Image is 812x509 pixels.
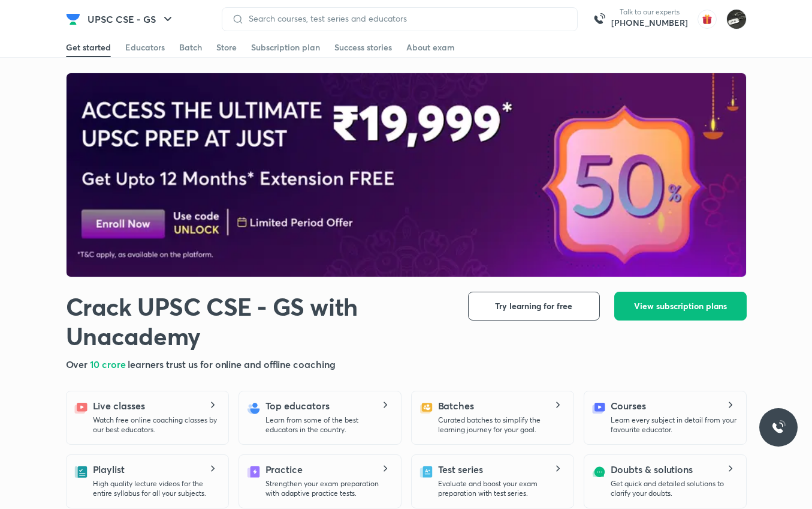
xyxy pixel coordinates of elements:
[90,358,128,370] span: 10 crore
[216,38,237,57] a: Store
[771,420,786,435] img: ttu
[93,462,125,477] h5: Playlist
[265,415,391,435] p: Learn from some of the best educators in the country.
[66,358,90,370] span: Over
[66,38,111,57] a: Get started
[334,41,392,53] div: Success stories
[611,17,688,29] a: [PHONE_NUMBER]
[251,38,320,57] a: Subscription plan
[495,300,572,312] span: Try learning for free
[93,479,219,498] p: High quality lecture videos for the entire syllabus for all your subjects.
[128,358,335,370] span: learners trust us for online and offline coaching
[438,399,474,413] h5: Batches
[179,38,202,57] a: Batch
[587,7,611,31] img: call-us
[611,479,736,498] p: Get quick and detailed solutions to clarify your doubts.
[698,10,717,29] img: avatar
[265,399,330,413] h5: Top educators
[438,462,483,477] h5: Test series
[66,41,111,53] div: Get started
[406,41,455,53] div: About exam
[265,479,391,498] p: Strengthen your exam preparation with adaptive practice tests.
[66,292,449,351] h1: Crack UPSC CSE - GS with Unacademy
[438,415,564,435] p: Curated batches to simplify the learning journey for your goal.
[334,38,392,57] a: Success stories
[125,38,165,57] a: Educators
[265,462,303,477] h5: Practice
[93,399,145,413] h5: Live classes
[611,399,646,413] h5: Courses
[438,479,564,498] p: Evaluate and boost your exam preparation with test series.
[251,41,320,53] div: Subscription plan
[611,7,688,17] p: Talk to our experts
[244,14,568,23] input: Search courses, test series and educators
[468,292,600,321] button: Try learning for free
[66,12,80,26] img: Company Logo
[93,415,219,435] p: Watch free online coaching classes by our best educators.
[611,415,736,435] p: Learn every subject in detail from your favourite educator.
[80,7,182,31] button: UPSC CSE - GS
[125,41,165,53] div: Educators
[216,41,237,53] div: Store
[634,300,727,312] span: View subscription plans
[611,462,693,477] h5: Doubts & solutions
[179,41,202,53] div: Batch
[726,9,747,29] img: Shraddha K.
[614,292,747,321] button: View subscription plans
[406,38,455,57] a: About exam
